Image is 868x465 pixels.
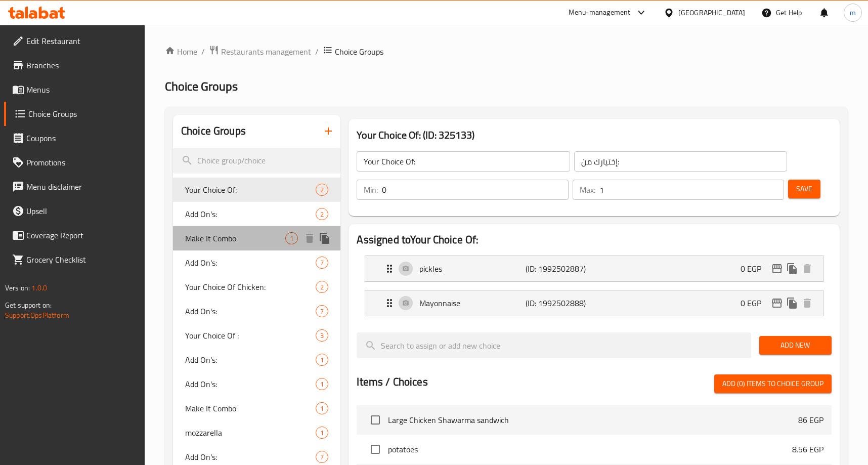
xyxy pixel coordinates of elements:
a: Branches [4,53,145,77]
span: Add On's: [185,354,316,366]
span: Promotions [26,156,137,168]
input: search [357,332,751,358]
span: Your Choice Of: [185,184,316,196]
button: duplicate [785,295,800,311]
div: Make It Combo1 [173,396,340,420]
span: Grocery Checklist [26,253,137,266]
span: Coverage Report [26,229,137,241]
span: Your Choice Of Chicken: [185,281,316,293]
li: / [315,46,319,58]
div: Your Choice Of:2 [173,178,340,202]
span: Add On's: [185,305,316,317]
button: edit [769,295,785,311]
div: Add On's:1 [173,348,340,372]
span: 1 [316,404,328,413]
div: mozzarella1 [173,420,340,445]
span: Choice Groups [335,46,383,58]
div: Choices [316,305,328,317]
div: Add On's:2 [173,202,340,226]
p: 0 EGP [741,263,769,275]
span: Make It Combo [185,402,316,414]
nav: breadcrumb [165,45,848,58]
p: (ID: 1992502888) [526,297,596,309]
p: Max: [580,184,595,196]
div: Add On's:7 [173,299,340,323]
a: Coupons [4,126,145,150]
span: Add On's: [185,208,316,220]
span: Branches [26,59,137,71]
span: Select choice [365,409,386,431]
span: 2 [316,185,328,195]
button: duplicate [785,261,800,276]
span: Choice Groups [165,75,238,98]
span: 2 [316,209,328,219]
span: m [850,7,856,18]
span: Choice Groups [28,108,137,120]
a: Promotions [4,150,145,175]
span: Upsell [26,205,137,217]
span: Menu disclaimer [26,181,137,193]
h2: Choice Groups [181,123,246,139]
div: Choices [316,329,328,342]
button: delete [302,231,317,246]
li: Expand [357,286,831,320]
span: Large Chicken Shawarma sandwich [388,414,798,426]
p: (ID: 1992502887) [526,263,596,275]
button: Save [788,180,820,198]
span: 1 [316,428,328,438]
div: Your Choice Of :3 [173,323,340,348]
span: Save [796,183,812,195]
button: Add (0) items to choice group [714,374,832,393]
a: Support.OpsPlatform [5,309,69,322]
p: Min: [364,184,378,196]
h3: Your Choice Of: (ID: 325133) [357,127,831,143]
span: mozzarella [185,427,316,439]
button: delete [800,295,815,311]
div: Expand [365,290,822,316]
span: Select choice [365,439,386,460]
input: search [173,148,340,174]
div: Your Choice Of Chicken:2 [173,275,340,299]
span: Edit Restaurant [26,35,137,47]
div: Choices [316,427,328,439]
p: 8.56 EGP [792,443,823,455]
a: Menus [4,77,145,102]
div: Add On's:7 [173,250,340,275]
span: Restaurants management [221,46,311,58]
div: Choices [316,208,328,220]
div: [GEOGRAPHIC_DATA] [678,7,745,18]
span: Your Choice Of : [185,329,316,342]
a: Menu disclaimer [4,175,145,199]
a: Grocery Checklist [4,247,145,272]
div: Choices [316,451,328,463]
h2: Assigned to Your Choice Of: [357,232,831,247]
div: Make It Combo1deleteduplicate [173,226,340,250]
div: Choices [316,281,328,293]
button: edit [769,261,785,276]
span: 3 [316,331,328,341]
span: potatoes [388,443,792,455]
h2: Items / Choices [357,374,427,390]
span: 1.0.0 [31,281,47,294]
div: Choices [316,184,328,196]
span: 1 [286,234,297,243]
span: 1 [316,379,328,389]
span: 2 [316,282,328,292]
a: Coverage Report [4,223,145,247]
div: Choices [285,232,298,244]
span: Get support on: [5,299,52,312]
div: Choices [316,378,328,390]
span: Add On's: [185,451,316,463]
span: 7 [316,452,328,462]
p: 0 EGP [741,297,769,309]
a: Choice Groups [4,102,145,126]
p: 86 EGP [798,414,823,426]
a: Edit Restaurant [4,29,145,53]
p: Mayonnaise [419,297,526,309]
span: Add On's: [185,257,316,269]
div: Add On's:1 [173,372,340,396]
li: / [201,46,205,58]
span: 7 [316,307,328,316]
a: Upsell [4,199,145,223]
div: Menu-management [569,7,631,19]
